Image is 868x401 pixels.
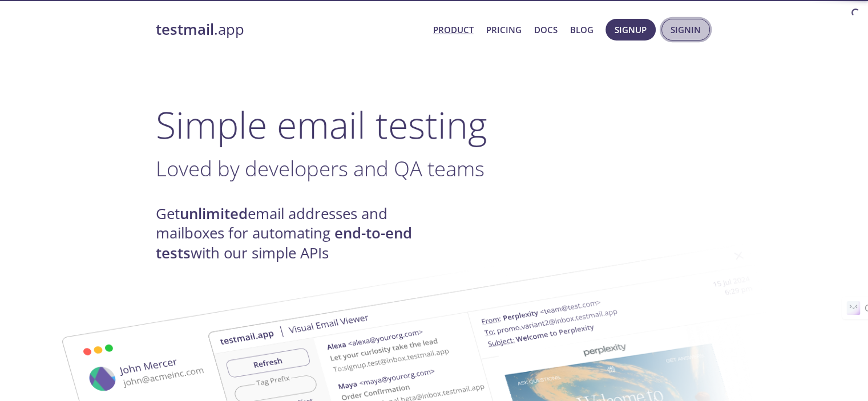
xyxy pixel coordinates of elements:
[180,204,248,224] strong: unlimited
[156,19,214,39] strong: testmail
[156,20,424,39] a: testmail.app
[605,19,656,40] button: Signup
[661,19,710,40] button: Signin
[156,103,713,147] h1: Simple email testing
[671,22,701,37] span: Signin
[570,22,594,37] a: Blog
[433,22,474,37] a: Product
[156,204,434,263] h4: Get email addresses and mailboxes for automating with our simple APIs
[156,154,485,183] span: Loved by developers and QA teams
[615,22,647,37] span: Signup
[486,22,522,37] a: Pricing
[156,223,412,262] strong: end-to-end tests
[534,22,558,37] a: Docs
